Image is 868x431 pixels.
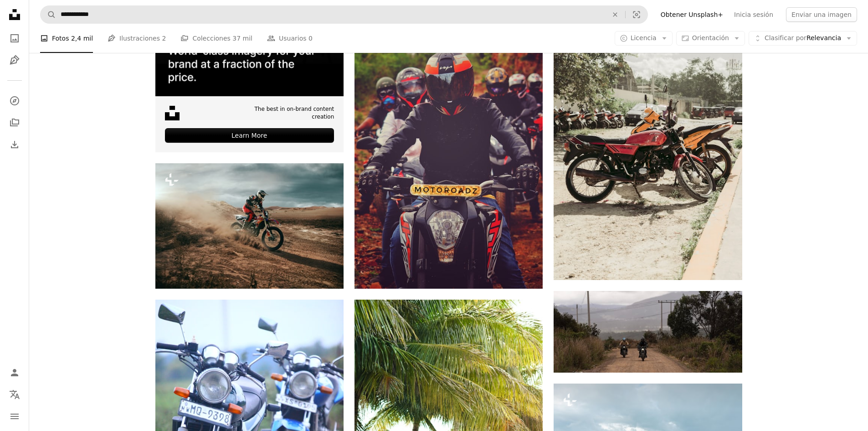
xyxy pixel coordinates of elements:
button: Idioma [5,385,24,404]
span: Clasificar por [765,34,806,42]
a: Dos motos amarillas y rojas en un estacionamiento [554,134,742,142]
a: Iniciar sesión / Registrarse [5,363,24,382]
img: Foto de motocross [155,163,344,289]
a: Historial de descargas [5,135,24,154]
a: Ilustraciones 2 [108,24,166,53]
a: Dos personas conduciendo motocicletas por un camino de tierra [554,327,742,336]
a: Ilustraciones [5,51,24,69]
button: Búsqueda visual [626,6,647,23]
a: hombre en traje de motocicleta negro y rojo montando en motocicleta [354,127,543,135]
button: Licencia [615,31,673,46]
button: Buscar en Unsplash [41,6,56,23]
span: 2 [162,33,166,43]
div: Learn More [165,128,334,143]
span: 0 [308,33,313,43]
span: Licencia [631,34,657,42]
img: Dos personas conduciendo motocicletas por un camino de tierra [554,291,742,373]
button: Clasificar porRelevancia [749,31,857,46]
a: Colecciones 37 mil [180,24,252,53]
span: The best in on-brand content creation [231,105,334,121]
a: Explorar [5,92,24,110]
a: Inicia sesión [729,7,779,22]
button: Menú [5,407,24,426]
a: Foto de motocross [155,222,344,230]
button: Orientación [676,31,745,46]
span: Relevancia [765,34,841,43]
button: Enviar una imagen [786,7,857,22]
a: Fotos [5,29,24,47]
img: file-1631678316303-ed18b8b5cb9cimage [165,106,180,120]
button: Borrar [605,6,625,23]
a: Colecciones [5,114,24,132]
a: Obtener Unsplash+ [655,7,729,22]
form: Encuentra imágenes en todo el sitio [40,5,648,24]
span: 37 mil [232,33,252,43]
a: Inicio — Unsplash [5,5,24,26]
span: Orientación [692,34,729,42]
a: Usuarios 0 [267,24,313,53]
